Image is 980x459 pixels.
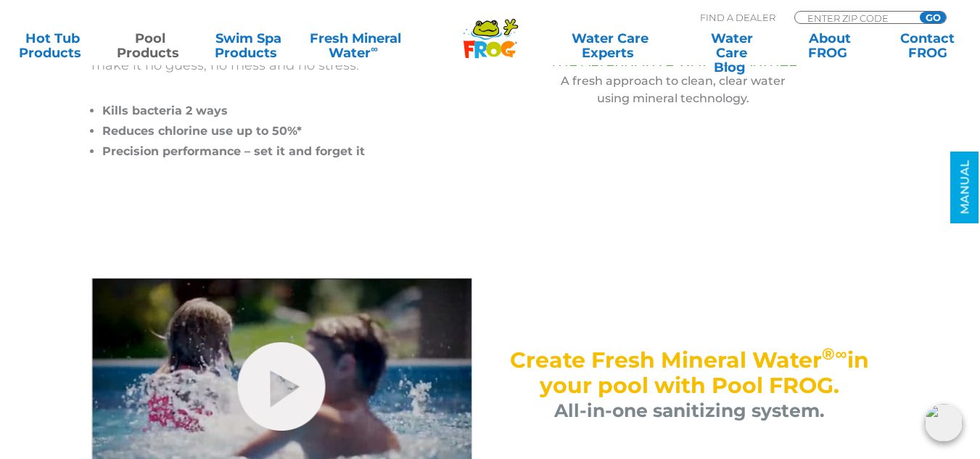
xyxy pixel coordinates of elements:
[102,121,443,141] li: Reduces chlorine use up to 50%*
[925,404,963,442] img: openIcon
[15,31,91,60] a: Hot TubProducts
[700,11,775,24] p: Find A Dealer
[102,101,443,121] li: Kills bacteria 2 ways
[308,31,403,60] a: Fresh MineralWater∞
[112,31,189,60] a: PoolProducts
[951,152,979,223] a: MANUAL
[554,400,825,421] span: All-in-one sanitizing system.
[371,43,378,54] sup: ∞
[791,31,868,60] a: AboutFROG
[920,12,946,23] input: GO
[479,54,868,69] h3: THE ALTERNATIVE WAY TO SANITIZE
[210,31,287,60] a: Swim SpaProducts
[479,73,868,107] p: A fresh approach to clean, clear water using mineral technology.
[510,347,868,399] span: Create Fresh Mineral Water in your pool with Pool FROG.
[822,344,847,364] sup: ®∞
[806,12,904,24] input: Zip Code Form
[693,31,770,60] a: Water CareBlog
[102,141,443,162] li: Precision performance – set it and forget it
[548,31,672,60] a: Water CareExperts
[889,31,965,60] a: ContactFROG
